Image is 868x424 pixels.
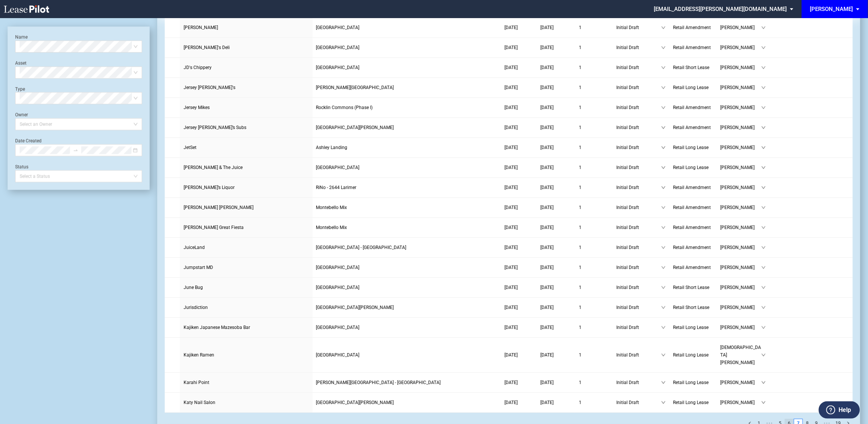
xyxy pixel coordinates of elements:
label: Owner [15,112,28,117]
a: Retail Amendment [673,104,713,111]
span: down [661,205,666,210]
a: 1 [579,264,609,271]
a: [DATE] [504,124,533,131]
span: [DATE] [540,325,554,330]
span: [DATE] [540,65,554,70]
span: down [761,380,766,385]
span: [PERSON_NAME] [721,284,761,291]
span: 1 [579,105,582,110]
span: 1 [579,245,582,250]
a: Montebello Mix [316,224,497,231]
span: down [761,205,766,210]
a: JuiceLand [184,244,308,251]
a: [PERSON_NAME]’s Liquor [184,184,308,191]
span: 1 [579,265,582,270]
span: down [661,185,666,190]
span: Initial Draft [617,164,661,171]
span: Bonita Centre [316,85,394,90]
span: JD's Chippery [184,65,212,70]
span: [PERSON_NAME] [721,164,761,171]
a: Katy Nail Salon [184,399,308,406]
span: Preston Towne Crossing - North [316,380,441,385]
span: Juan Great Fiesta [184,225,244,230]
span: Retail Long Lease [673,325,709,330]
a: Retail Amendment [673,124,713,131]
span: [DATE] [504,125,518,130]
a: [DATE] [504,184,533,191]
span: [DATE] [540,352,554,358]
span: Retail Amendment [673,185,711,190]
a: 1 [579,284,609,291]
a: Retail Amendment [673,44,713,51]
a: [DATE] [540,304,571,311]
span: Retail Long Lease [673,145,709,150]
span: Initial Draft [617,44,661,51]
span: Kajiken Japanese Mazesoba Bar [184,325,250,330]
span: down [761,285,766,290]
span: down [661,145,666,150]
span: [DATE] [540,125,554,130]
label: Name [15,34,28,40]
a: [GEOGRAPHIC_DATA][PERSON_NAME] [316,124,497,131]
span: Retail Amendment [673,245,711,250]
span: Initial Draft [617,184,661,191]
a: 1 [579,184,609,191]
span: down [761,65,766,70]
a: Retail Long Lease [673,84,713,91]
span: Initial Draft [617,124,661,131]
span: down [761,225,766,230]
span: Jersey Mikes [184,105,210,110]
span: [PERSON_NAME] [721,184,761,191]
a: [DATE] [504,44,533,51]
a: 1 [579,324,609,331]
span: [PERSON_NAME] [721,264,761,271]
span: Jumpstart MD [184,265,213,270]
a: Retail Amendment [673,184,713,191]
span: down [761,105,766,110]
a: 1 [579,379,609,386]
span: [PERSON_NAME] [721,244,761,251]
span: Arundel Village [316,325,360,330]
a: [GEOGRAPHIC_DATA] - [GEOGRAPHIC_DATA] [316,244,497,251]
a: [DATE] [504,399,533,406]
span: [PERSON_NAME] [721,304,761,311]
a: Jersey [PERSON_NAME]'s [184,84,308,91]
a: [DATE] [504,144,533,151]
a: Retail Amendment [673,264,713,271]
a: Karahi Point [184,379,308,386]
a: Retail Long Lease [673,324,713,331]
span: down [761,185,766,190]
span: [DATE] [504,25,518,30]
a: [GEOGRAPHIC_DATA] [316,351,497,359]
span: [DATE] [504,245,518,250]
a: [GEOGRAPHIC_DATA] [316,324,497,331]
span: down [661,25,666,30]
span: [DATE] [540,265,554,270]
a: 1 [579,144,609,151]
span: [PERSON_NAME] [721,24,761,31]
a: [GEOGRAPHIC_DATA] [316,24,497,31]
span: down [661,65,666,70]
a: Retail Short Lease [673,284,713,291]
span: [DATE] [540,205,554,210]
a: [DATE] [504,224,533,231]
span: down [661,305,666,310]
span: Hunters Woods Village Center [316,125,394,130]
a: [DATE] [504,64,533,71]
span: down [661,325,666,330]
span: down [661,353,666,357]
span: [DATE] [540,305,554,310]
span: down [761,305,766,310]
a: [DATE] [504,324,533,331]
span: down [761,25,766,30]
a: Kajiken Ramen [184,351,308,359]
span: [DATE] [540,380,554,385]
a: [PERSON_NAME][GEOGRAPHIC_DATA] [316,84,497,91]
span: down [661,245,666,250]
a: [DATE] [504,84,533,91]
span: 1 [579,285,582,290]
span: [DATE] [540,45,554,50]
span: Retail Short Lease [673,65,710,70]
span: down [661,45,666,50]
a: June Bug [184,284,308,291]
